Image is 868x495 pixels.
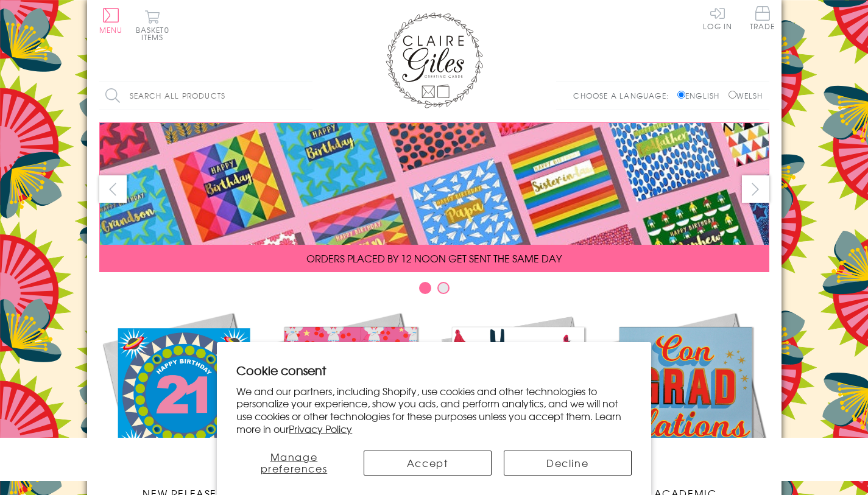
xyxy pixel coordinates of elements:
[99,281,769,300] div: Carousel Pagination
[750,6,775,30] span: Trade
[289,421,352,436] a: Privacy Policy
[437,282,450,294] button: Carousel Page 2
[141,24,169,43] span: 0 items
[306,251,562,265] span: ORDERS PLACED BY 12 NOON GET SENT THE SAME DAY
[99,8,123,33] button: Menu
[386,12,483,108] img: Claire Giles Greetings Cards
[99,82,312,110] input: Search all products
[677,90,725,101] label: English
[729,90,763,101] label: Welsh
[750,6,775,32] a: Trade
[236,451,351,476] button: Manage preferences
[261,449,328,476] span: Manage preferences
[236,385,632,435] p: We and our partners, including Shopify, use cookies and other technologies to personalize your ex...
[300,82,312,110] input: Search
[729,91,736,99] input: Welsh
[677,91,685,99] input: English
[504,451,632,476] button: Decline
[573,90,675,101] p: Choose a language:
[236,362,632,379] h2: Cookie consent
[99,24,123,35] span: Menu
[136,10,169,41] button: Basket0 items
[703,6,732,30] a: Log In
[419,282,431,294] button: Carousel Page 1 (Current Slide)
[99,175,127,203] button: prev
[742,175,769,203] button: next
[364,451,492,476] button: Accept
